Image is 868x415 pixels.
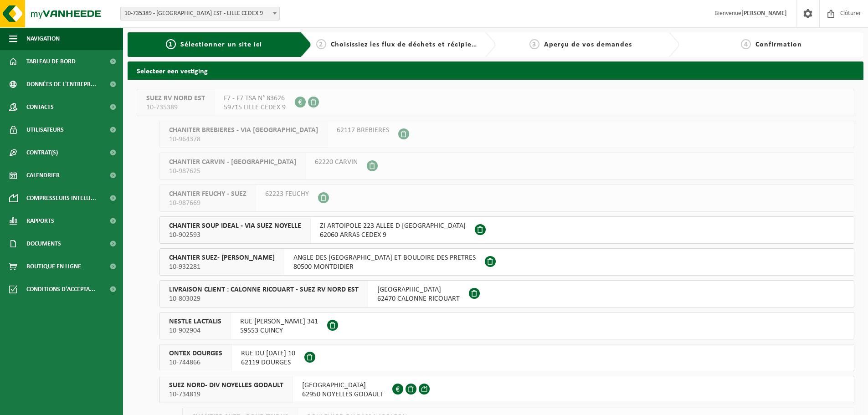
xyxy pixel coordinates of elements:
[159,280,854,307] button: LIVRAISON CLIENT : CALONNE RICOUART - SUEZ RV NORD EST 10-803029 [GEOGRAPHIC_DATA]62470 CALONNE R...
[159,248,854,276] button: CHANTIER SUEZ- [PERSON_NAME] 10-932281 ANGLE DES [GEOGRAPHIC_DATA] ET BOULOIRE DES PRETRES80500 M...
[241,349,295,358] span: RUE DU [DATE] 10
[302,390,383,399] span: 62950 NOYELLES GODAULT
[320,221,466,231] span: ZI ARTOIPOLE 223 ALLEE D [GEOGRAPHIC_DATA]
[180,41,262,48] span: Sélectionner un site ici
[169,262,275,272] span: 10-932281
[26,255,81,278] span: Boutique en ligne
[224,103,286,112] span: 59715 LILLE CEDEX 9
[169,231,301,240] span: 10-902593
[169,390,283,399] span: 10-734819
[169,294,359,303] span: 10-803029
[169,221,301,231] span: CHANTIER SOUP IDEAL - VIA SUEZ NOYELLE
[169,285,359,294] span: LIVRAISON CLIENT : CALONNE RICOUART - SUEZ RV NORD EST
[331,41,483,48] span: Choisissiez les flux de déchets et récipients
[159,376,854,403] button: SUEZ NORD- DIV NOYELLES GODAULT 10-734819 [GEOGRAPHIC_DATA]62950 NOYELLES GODAULT
[544,41,632,48] span: Aperçu de vos demandes
[529,39,539,49] span: 3
[377,285,460,294] span: [GEOGRAPHIC_DATA]
[293,253,476,262] span: ANGLE DES [GEOGRAPHIC_DATA] ET BOULOIRE DES PRETRES
[755,41,802,48] span: Confirmation
[26,210,54,232] span: Rapports
[26,73,96,96] span: Données de l'entrepr...
[26,187,96,210] span: Compresseurs intelli...
[741,10,787,17] strong: [PERSON_NAME]
[169,349,222,358] span: ONTEX DOURGES
[241,358,295,367] span: 62119 DOURGES
[302,381,383,390] span: [GEOGRAPHIC_DATA]
[26,278,95,301] span: Conditions d'accepta...
[26,96,54,118] span: Contacts
[146,94,205,103] span: SUEZ RV NORD EST
[159,312,854,339] button: NESTLE LACTALIS 10-902904 RUE [PERSON_NAME] 34159553 CUINCY
[120,7,280,20] span: 10-735389 - SUEZ RV NORD EST - LILLE CEDEX 9
[315,158,358,167] span: 62220 CARVIN
[169,317,221,326] span: NESTLE LACTALIS
[121,7,279,20] span: 10-735389 - SUEZ RV NORD EST - LILLE CEDEX 9
[26,118,64,141] span: Utilisateurs
[26,50,76,73] span: Tableau de bord
[26,164,60,187] span: Calendrier
[293,262,476,272] span: 80500 MONTDIDIER
[128,61,863,79] h2: Selecteer een vestiging
[377,294,460,303] span: 62470 CALONNE RICOUART
[159,216,854,244] button: CHANTIER SOUP IDEAL - VIA SUEZ NOYELLE 10-902593 ZI ARTOIPOLE 223 ALLEE D [GEOGRAPHIC_DATA]62060 ...
[26,141,58,164] span: Contrat(s)
[316,39,326,49] span: 2
[169,126,318,135] span: CHANITER BREBIERES - VIA [GEOGRAPHIC_DATA]
[240,326,318,335] span: 59553 CUINCY
[146,103,205,112] span: 10-735389
[169,158,296,167] span: CHANTIER CARVIN - [GEOGRAPHIC_DATA]
[224,94,286,103] span: F7 - F7 TSA N° 83626
[169,253,275,262] span: CHANTIER SUEZ- [PERSON_NAME]
[337,126,389,135] span: 62117 BREBIERES
[169,326,221,335] span: 10-902904
[169,381,283,390] span: SUEZ NORD- DIV NOYELLES GODAULT
[169,190,247,199] span: CHANTIER FEUCHY - SUEZ
[159,344,854,371] button: ONTEX DOURGES 10-744866 RUE DU [DATE] 1062119 DOURGES
[26,232,61,255] span: Documents
[169,135,318,144] span: 10-964378
[169,167,296,176] span: 10-987625
[320,231,466,240] span: 62060 ARRAS CEDEX 9
[26,27,60,50] span: Navigation
[741,39,751,49] span: 4
[169,199,247,208] span: 10-987669
[169,358,222,367] span: 10-744866
[265,190,309,199] span: 62223 FEUCHY
[240,317,318,326] span: RUE [PERSON_NAME] 341
[166,39,176,49] span: 1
